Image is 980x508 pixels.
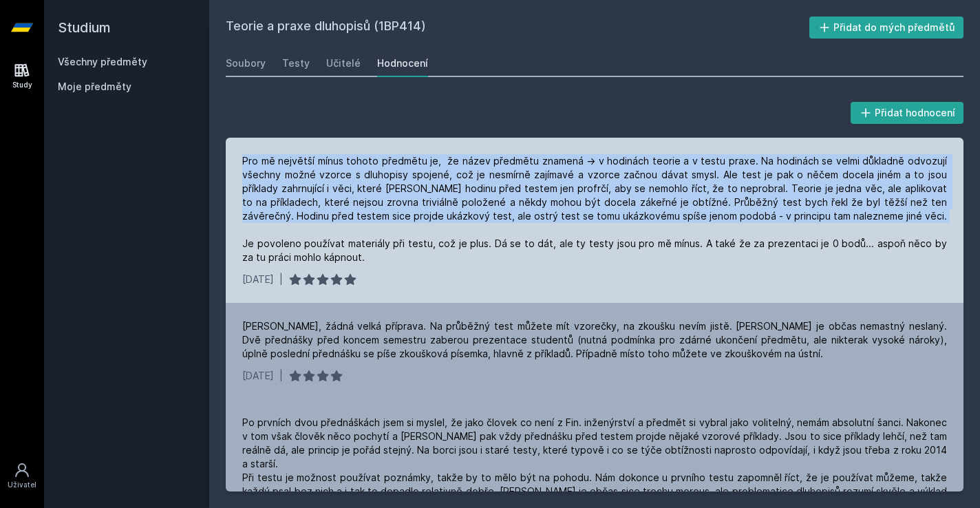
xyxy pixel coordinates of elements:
div: | [279,369,283,383]
div: Učitelé [326,56,361,70]
button: Přidat hodnocení [851,102,964,124]
a: Hodnocení [377,50,428,77]
div: [DATE] [242,369,274,383]
a: Uživatel [3,455,41,497]
div: Uživatel [8,480,36,490]
div: Hodnocení [377,56,428,70]
a: Testy [282,50,310,77]
a: Soubory [226,50,266,77]
button: Přidat do mých předmětů [809,17,964,39]
a: Study [3,55,41,97]
span: Moje předměty [58,80,131,94]
div: [PERSON_NAME], žádná velká příprava. Na průběžný test můžete mít vzorečky, na zkoušku nevím jistě... [242,319,947,361]
h2: Teorie a praxe dluhopisů (1BP414) [226,17,809,39]
div: Soubory [226,56,266,70]
div: Testy [282,56,310,70]
a: Všechny předměty [58,56,147,67]
div: [DATE] [242,273,274,286]
a: Učitelé [326,50,361,77]
div: Pro mě největší mínus tohoto předmětu je, že název předmětu znamená -> v hodinách teorie a v test... [242,154,947,264]
div: | [279,273,283,286]
div: Study [12,80,32,90]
